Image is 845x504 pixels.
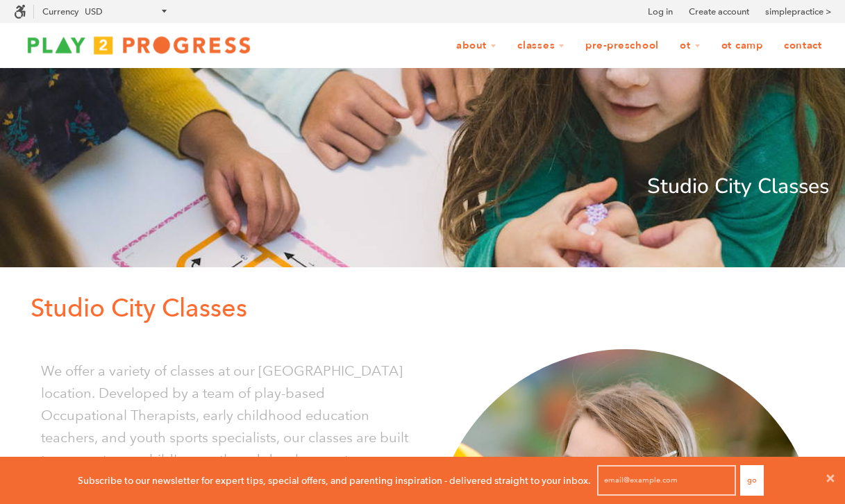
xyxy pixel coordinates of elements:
[41,360,412,471] p: We offer a variety of classes at our [GEOGRAPHIC_DATA] location. Developed by a team of play-base...
[31,288,829,328] p: Studio City Classes
[597,465,736,496] input: email@example.com
[78,473,591,488] p: Subscribe to our newsletter for expert tips, special offers, and parenting inspiration - delivere...
[671,33,710,59] a: OT
[14,31,264,59] img: Play2Progress logo
[508,33,574,59] a: Classes
[576,33,668,59] a: Pre-Preschool
[740,465,764,496] button: Go
[712,33,772,59] a: OT Camp
[42,6,78,17] label: Currency
[17,170,829,203] p: Studio City Classes
[447,33,505,59] a: About
[775,33,831,59] a: Contact
[689,5,749,19] a: Create account
[765,5,831,19] a: simplepractice >
[648,5,673,19] a: Log in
